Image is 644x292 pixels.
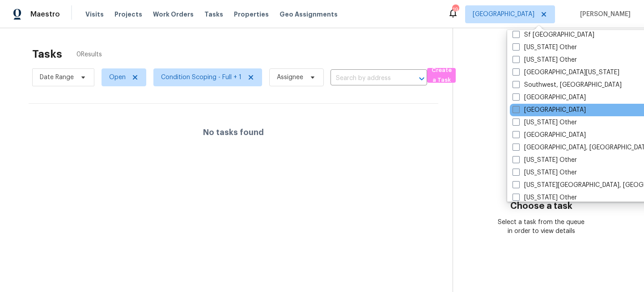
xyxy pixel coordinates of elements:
span: Properties [234,10,269,19]
h4: No tasks found [203,128,264,137]
span: [GEOGRAPHIC_DATA] [473,10,534,19]
span: Date Range [40,73,74,82]
label: [US_STATE] Other [513,43,577,52]
button: Create a Task [427,68,456,83]
label: [GEOGRAPHIC_DATA][US_STATE] [513,68,619,77]
span: Condition Scoping - Full + 1 [161,73,241,82]
label: [US_STATE] Other [513,118,577,127]
span: Maestro [30,10,60,19]
h3: Choose a task [510,202,572,211]
span: Geo Assignments [280,10,338,19]
label: Sf [GEOGRAPHIC_DATA] [513,30,594,39]
label: [GEOGRAPHIC_DATA] [513,106,586,114]
span: Visits [85,10,104,19]
span: 0 Results [76,50,102,59]
span: Open [109,73,126,82]
label: [US_STATE] Other [513,55,577,64]
label: [US_STATE] Other [513,156,577,165]
span: [PERSON_NAME] [576,10,631,19]
button: Open [415,72,428,85]
label: [GEOGRAPHIC_DATA] [513,93,586,102]
label: [US_STATE] Other [513,193,577,202]
span: Projects [114,10,142,19]
span: Work Orders [153,10,194,19]
label: [US_STATE] Other [513,168,577,177]
label: Southwest, [GEOGRAPHIC_DATA] [513,80,622,89]
div: Select a task from the queue in order to view details [497,218,586,236]
span: Assignee [277,73,303,82]
span: Create a Task [432,65,451,86]
div: 19 [452,5,458,14]
h2: Tasks [32,50,62,59]
span: Tasks [204,11,223,17]
label: [GEOGRAPHIC_DATA] [513,131,586,140]
input: Search by address [330,72,402,85]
